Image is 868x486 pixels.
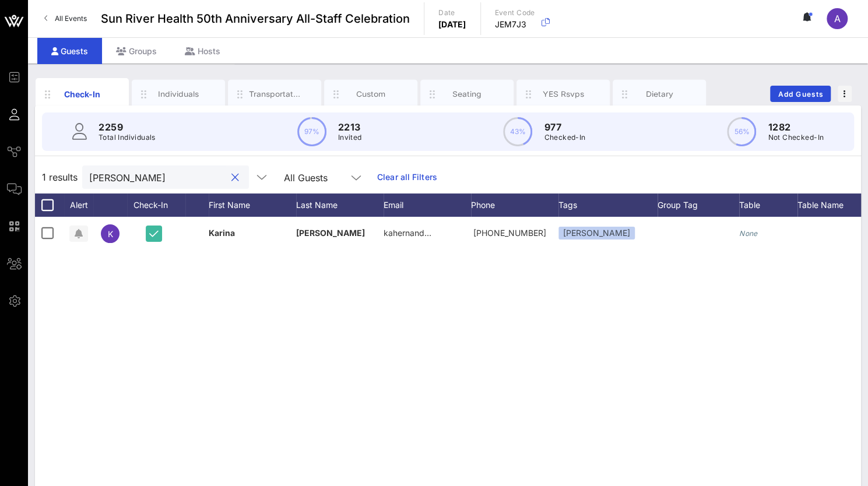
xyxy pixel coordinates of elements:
div: Hosts [171,38,234,64]
button: clear icon [231,172,239,184]
div: Last Name [296,193,384,217]
span: Sun River Health 50th Anniversary All-Staff Celebration [101,10,410,27]
div: Check-In [57,88,108,100]
div: Transportation [249,89,301,100]
div: Phone [471,193,558,217]
div: All Guests [277,165,370,189]
a: Clear all Filters [377,171,437,184]
span: A [834,13,841,24]
span: Add Guests [778,90,824,98]
div: All Guests [284,172,328,183]
p: Event Code [495,7,535,19]
p: 977 [544,120,585,134]
div: Guests [37,38,102,64]
div: First Name [209,193,296,217]
p: Invited [338,132,362,143]
button: Add Guests [770,86,831,102]
i: None [739,229,758,238]
span: K [108,229,113,239]
p: [DATE] [438,19,466,30]
div: Table Name [797,193,867,217]
div: Email [384,193,471,217]
p: Date [438,7,466,19]
div: Check-In [127,193,185,217]
div: Tags [558,193,658,217]
span: [PERSON_NAME] [296,228,365,238]
div: YES Rsvps [537,89,589,100]
div: Individuals [153,89,205,100]
div: A [827,8,848,29]
p: Total Individuals [99,132,156,143]
div: Dietary [634,89,686,100]
p: kahernand… [384,217,431,249]
span: All Events [55,14,87,23]
p: 1282 [768,120,824,134]
p: Not Checked-In [768,132,824,143]
p: JEM7J3 [495,19,535,30]
p: 2213 [338,120,362,134]
p: 2259 [99,120,156,134]
span: Karina [209,228,235,238]
div: Groups [102,38,171,64]
div: Alert [64,193,93,217]
div: [PERSON_NAME] [558,227,635,240]
span: +18458003290 [473,228,546,238]
div: Seating [441,89,493,100]
p: Checked-In [544,132,585,143]
div: Group Tag [658,193,739,217]
div: Table [739,193,797,217]
div: Custom [345,89,397,100]
span: 1 results [42,170,78,184]
a: All Events [37,9,94,28]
